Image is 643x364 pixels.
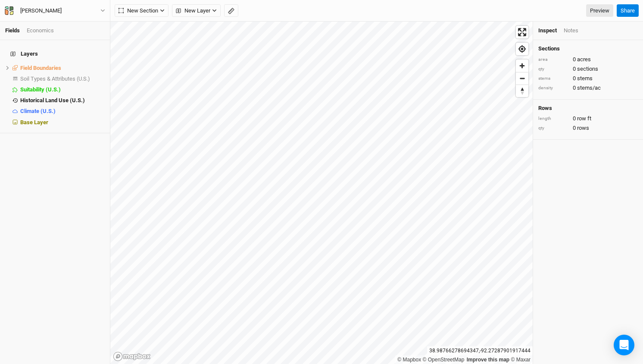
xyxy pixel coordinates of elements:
span: stems [577,75,593,82]
div: Inspect [538,27,557,35]
button: Zoom out [516,72,528,85]
span: stems/ac [577,84,601,92]
a: Fields [5,27,20,34]
span: Reset bearing to north [516,85,528,97]
div: 0 [538,75,638,82]
button: New Layer [172,4,221,17]
h4: Rows [538,105,638,112]
a: Preview [586,4,613,17]
span: rows [577,124,589,132]
div: Suitability (U.S.) [20,86,105,93]
button: Zoom in [516,60,528,72]
button: Shortcut: M [224,4,238,17]
div: qty [538,125,568,132]
div: [PERSON_NAME] [20,6,62,15]
h4: Layers [5,45,105,63]
div: Historical Land Use (U.S.) [20,97,105,104]
span: acres [577,56,591,63]
div: 0 [538,124,638,132]
div: Base Layer [20,119,105,126]
button: [PERSON_NAME] [4,6,106,16]
div: Field Boundaries [20,65,105,72]
span: Historical Land Use (U.S.) [20,97,85,104]
button: Reset bearing to north [516,85,528,97]
a: Mapbox [397,357,421,363]
span: Base Layer [20,119,48,126]
span: New Section [119,6,158,15]
span: row ft [577,115,591,122]
button: New Section [115,4,169,17]
div: Climate (U.S.) [20,108,105,115]
div: Isaac Ellis [20,6,62,15]
div: density [538,85,568,91]
span: Climate (U.S.) [20,108,56,114]
a: Mapbox logo [113,351,151,361]
span: sections [577,65,598,73]
button: Enter fullscreen [516,26,528,38]
span: New Layer [176,6,210,15]
div: Open Intercom Messenger [614,335,634,355]
h4: Sections [538,45,638,52]
div: area [538,56,568,63]
span: Suitability (U.S.) [20,86,61,93]
button: Find my location [516,43,528,55]
div: Notes [564,27,578,35]
span: Field Boundaries [20,65,61,71]
div: 0 [538,115,638,122]
button: Share [617,4,639,17]
div: 0 [538,84,638,92]
span: Soil Types & Attributes (U.S.) [20,75,90,82]
a: Maxar [511,357,531,363]
a: Improve this map [467,357,509,363]
div: 38.98766278694347 , -92.27287901917444 [427,346,533,355]
div: length [538,116,568,122]
div: stems [538,75,568,82]
canvas: Map [110,22,533,364]
div: qty [538,66,568,72]
div: 0 [538,65,638,73]
div: 0 [538,56,638,63]
span: Zoom out [516,72,528,85]
div: Soil Types & Attributes (U.S.) [20,75,105,82]
a: OpenStreetMap [423,357,465,363]
div: Economics [27,27,54,35]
